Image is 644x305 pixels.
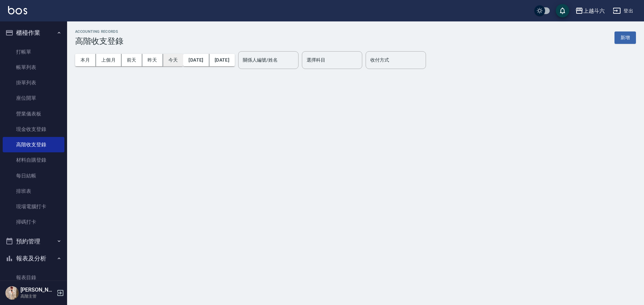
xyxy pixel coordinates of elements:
[8,6,27,14] img: Logo
[614,31,636,44] button: 新增
[3,214,64,230] a: 掃碼打卡
[183,54,209,66] button: [DATE]
[3,152,64,168] a: 材料自購登錄
[20,287,55,293] h5: [PERSON_NAME]
[121,54,142,66] button: 前天
[96,54,121,66] button: 上個月
[3,250,64,267] button: 報表及分析
[5,286,19,300] img: Person
[209,54,235,66] button: [DATE]
[3,183,64,199] a: 排班表
[20,293,55,299] p: 高階主管
[3,199,64,214] a: 現場電腦打卡
[3,270,64,285] a: 報表目錄
[75,29,123,34] h2: ACCOUNTING RECORDS
[75,36,123,46] h3: 高階收支登錄
[3,106,64,122] a: 營業儀表板
[3,44,64,60] a: 打帳單
[3,60,64,75] a: 帳單列表
[610,5,636,17] button: 登出
[3,75,64,90] a: 掛單列表
[583,7,605,15] div: 上越斗六
[3,122,64,137] a: 現金收支登錄
[614,34,636,41] a: 新增
[573,4,607,18] button: 上越斗六
[75,54,96,66] button: 本月
[3,24,64,42] button: 櫃檯作業
[3,90,64,106] a: 座位開單
[163,54,183,66] button: 今天
[3,137,64,152] a: 高階收支登錄
[3,233,64,250] button: 預約管理
[3,168,64,183] a: 每日結帳
[142,54,163,66] button: 昨天
[556,4,569,17] button: save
